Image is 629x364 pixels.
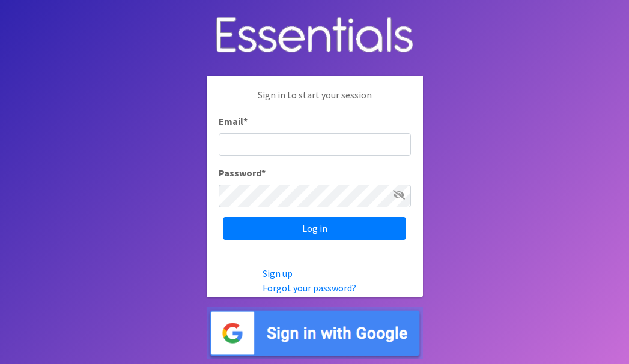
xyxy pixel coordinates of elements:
[263,282,356,294] a: Forgot your password?
[263,267,293,279] a: Sign up
[261,167,266,179] abbr: required
[243,115,248,127] abbr: required
[207,5,423,67] img: Human Essentials
[219,166,266,180] label: Password
[219,88,411,114] p: Sign in to start your session
[219,114,248,128] label: Email
[223,217,406,240] input: Log in
[207,307,423,359] img: Sign in with Google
